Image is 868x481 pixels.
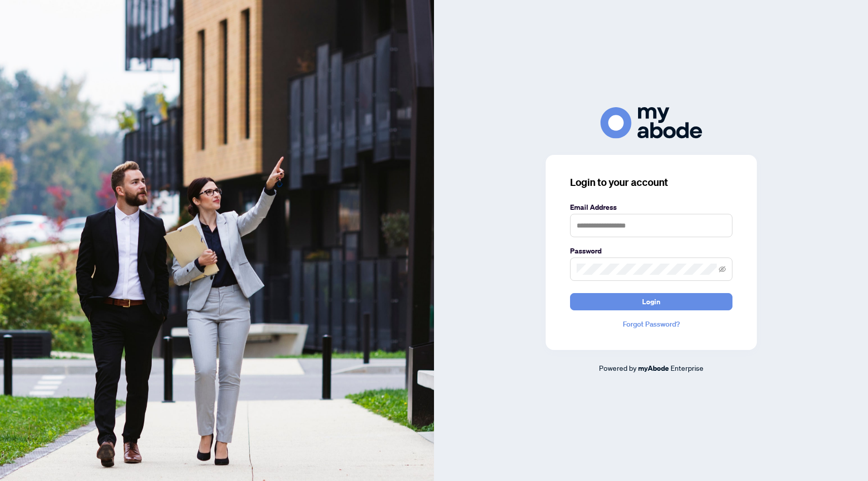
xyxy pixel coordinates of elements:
label: Email Address [570,202,732,213]
label: Password [570,245,732,256]
h3: Login to your account [570,175,732,189]
span: Powered by [599,363,637,372]
span: eye-invisible [719,266,726,273]
button: Login [570,293,732,310]
img: ma-logo [600,107,702,138]
span: Login [642,294,660,310]
span: Enterprise [671,363,704,372]
a: myAbode [638,363,669,374]
a: Forgot Password? [570,318,732,330]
